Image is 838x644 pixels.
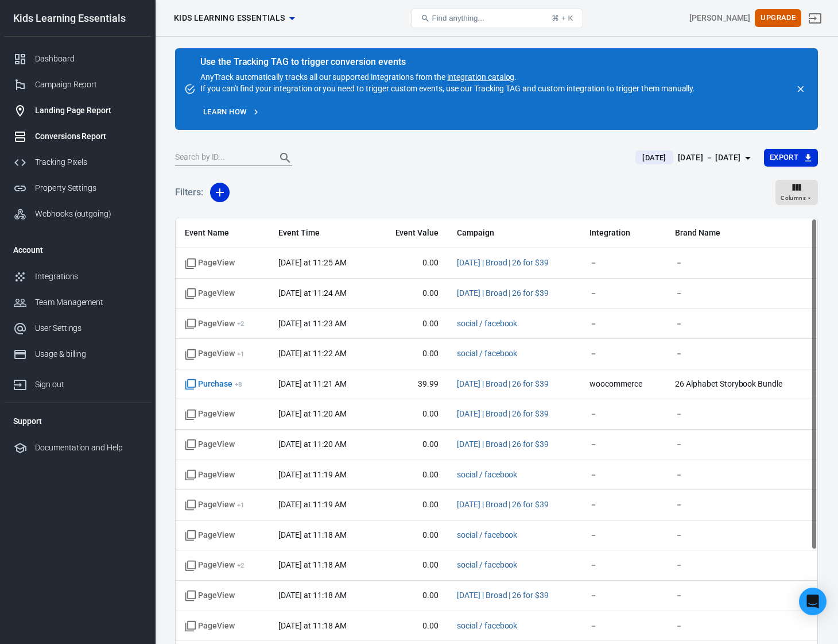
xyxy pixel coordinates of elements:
[382,288,439,299] span: 0.00
[185,227,260,239] span: Event Name
[175,174,203,211] h5: Filters:
[175,151,267,165] input: Search by ID...
[589,499,657,511] span: －
[271,144,299,172] button: Search
[457,439,549,449] a: [DATE] | Broad | 26 for $39
[457,470,517,479] a: social / facebook
[185,318,245,330] span: PageView
[457,227,571,239] span: Campaign
[35,348,142,360] div: Usage & billing
[237,561,245,569] sup: + 2
[4,290,151,315] a: Team Management
[589,560,657,571] span: －
[457,620,517,632] span: social / facebook
[278,439,346,449] time: 2025-09-21T11:20:25-04:00
[457,349,517,358] a: social / facebook
[382,257,439,269] span: 0.00
[447,72,514,82] a: integration catalog
[801,5,829,32] a: Sign out
[432,14,484,22] span: Find anything...
[237,501,245,509] sup: + 1
[4,13,151,24] div: Kids Learning Essentials
[4,236,151,264] li: Account
[169,7,299,29] button: Kids Learning Essentials
[278,288,346,298] time: 2025-09-21T11:24:36-04:00
[278,319,346,328] time: 2025-09-21T11:23:21-04:00
[35,208,142,220] div: Webhooks (outgoing)
[675,318,808,330] span: －
[457,621,517,630] a: social / facebook
[382,499,439,511] span: 0.00
[589,439,657,450] span: －
[675,379,808,390] span: 26 Alphabet Storybook Bundle
[589,530,657,541] span: －
[278,227,364,239] span: Event Time
[35,442,142,454] div: Documentation and Help
[589,257,657,269] span: －
[185,348,245,360] span: PageView
[589,348,657,360] span: －
[35,322,142,334] div: User Settings
[781,193,806,203] span: Columns
[278,409,346,418] time: 2025-09-21T11:20:54-04:00
[278,500,346,509] time: 2025-09-21T11:19:18-04:00
[589,408,657,420] span: －
[589,590,657,601] span: －
[382,560,439,571] span: 0.00
[200,56,695,68] div: Use the Tracking TAG to trigger conversion events
[675,348,808,360] span: －
[382,227,439,239] span: Event Value
[4,175,151,201] a: Property Settings
[237,350,245,358] sup: + 1
[457,469,517,481] span: social / facebook
[675,590,808,601] span: －
[675,257,808,269] span: －
[457,439,549,450] span: 19SEP25 | Broad | 26 for $39
[675,499,808,511] span: －
[278,560,346,569] time: 2025-09-21T11:18:53-04:00
[4,46,151,72] a: Dashboard
[185,379,242,390] span: Purchase
[793,81,809,97] button: close
[457,499,549,511] span: 19SEP25 | Broad | 26 for $39
[4,407,151,435] li: Support
[382,590,439,601] span: 0.00
[200,57,695,94] div: AnyTrack automatically tracks all our supported integrations from the . If you can't find your in...
[411,9,583,28] button: Find anything...⌘ + K
[689,12,750,24] div: Account id: NtgCPd8J
[457,379,549,390] span: 19SEP25 | Broad | 26 for $39
[4,98,151,124] a: Landing Page Report
[799,588,827,615] div: Open Intercom Messenger
[457,409,549,418] a: [DATE] | Broad | 26 for $39
[457,257,549,269] span: 19SEP25 | Broad | 26 for $39
[589,620,657,632] span: －
[457,560,517,571] span: social / facebook
[235,380,242,388] sup: + 8
[675,288,808,299] span: －
[457,379,549,388] a: [DATE] | Broad | 26 for $39
[35,130,142,142] div: Conversions Report
[457,500,549,509] a: [DATE] | Broad | 26 for $39
[35,182,142,194] div: Property Settings
[675,227,808,239] span: Brand Name
[4,72,151,98] a: Campaign Report
[457,530,517,539] a: social / facebook
[638,152,670,164] span: [DATE]
[278,530,346,539] time: 2025-09-21T11:18:53-04:00
[457,348,517,360] span: social / facebook
[185,469,235,481] span: Standard event name
[382,318,439,330] span: 0.00
[457,590,549,601] span: 19SEP25 | Broad | 26 for $39
[185,288,235,299] span: Standard event name
[589,227,657,239] span: Integration
[185,257,235,269] span: Standard event name
[35,296,142,308] div: Team Management
[278,470,346,479] time: 2025-09-21T11:19:59-04:00
[4,201,151,227] a: Webhooks (outgoing)
[278,379,346,388] time: 2025-09-21T11:21:28-04:00
[457,318,517,330] span: social / facebook
[675,530,808,541] span: －
[4,124,151,149] a: Conversions Report
[675,408,808,420] span: －
[589,288,657,299] span: －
